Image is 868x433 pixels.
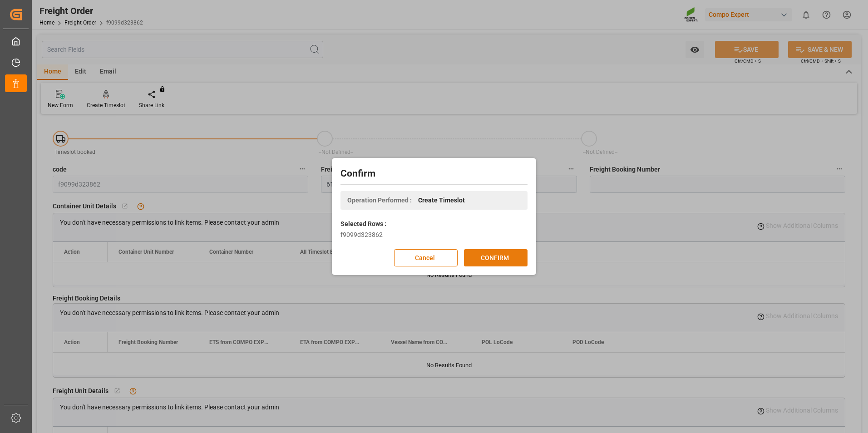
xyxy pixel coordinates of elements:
span: Operation Performed : [347,196,412,205]
span: Create Timeslot [418,196,465,205]
div: f9099d323862 [340,230,528,240]
label: Selected Rows : [340,219,386,229]
button: Cancel [394,249,458,266]
button: CONFIRM [464,249,528,266]
h2: Confirm [340,167,528,181]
